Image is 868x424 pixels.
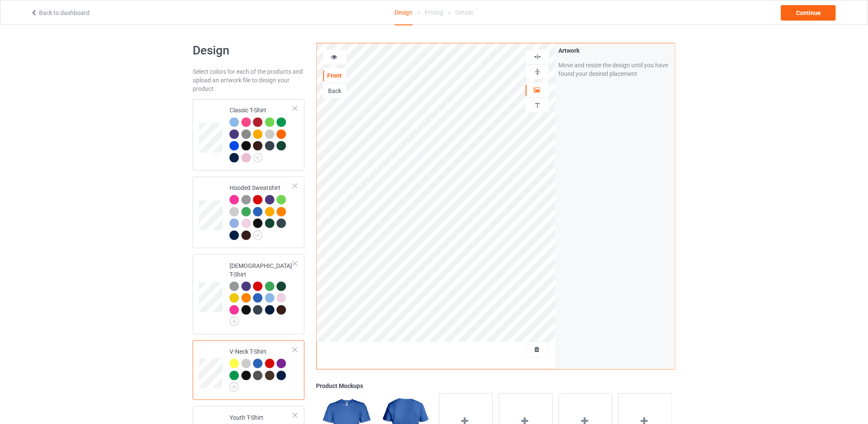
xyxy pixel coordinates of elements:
div: Pricing [425,0,443,24]
img: svg%3E%0A [534,101,542,109]
div: Design [395,0,413,25]
img: svg%3E%0A [534,68,542,76]
div: Back [323,87,346,95]
div: Hooded Sweatshirt [230,183,293,239]
div: Select colors for each of the products and upload an artwork file to design your product. [193,67,304,93]
img: svg%3E%0A [534,53,542,61]
h1: Design [193,43,304,58]
div: Move and resize the design until you have found your desired placement [558,61,672,78]
div: Product Mockups [316,382,675,390]
div: V-Neck T-Shirt [230,347,293,389]
div: Artwork [558,46,672,55]
img: svg+xml;base64,PD94bWwgdmVyc2lvbj0iMS4wIiBlbmNvZGluZz0iVVRGLTgiPz4KPHN2ZyB3aWR0aD0iMjJweCIgaGVpZ2... [253,153,262,162]
img: heather_texture.png [242,129,251,139]
img: svg+xml;base64,PD94bWwgdmVyc2lvbj0iMS4wIiBlbmNvZGluZz0iVVRGLTgiPz4KPHN2ZyB3aWR0aD0iMjJweCIgaGVpZ2... [230,317,239,326]
img: svg+xml;base64,PD94bWwgdmVyc2lvbj0iMS4wIiBlbmNvZGluZz0iVVRGLTgiPz4KPHN2ZyB3aWR0aD0iMjJweCIgaGVpZ2... [253,231,262,240]
div: Classic T-Shirt [230,106,293,162]
div: Classic T-Shirt [193,99,304,171]
a: Back to dashboard [30,9,89,16]
img: svg+xml;base64,PD94bWwgdmVyc2lvbj0iMS4wIiBlbmNvZGluZz0iVVRGLTgiPz4KPHN2ZyB3aWR0aD0iMjJweCIgaGVpZ2... [230,382,239,392]
div: [DEMOGRAPHIC_DATA] T-Shirt [193,254,304,334]
div: V-Neck T-Shirt [193,340,304,400]
div: Front [323,71,346,80]
div: Continue [781,5,836,21]
div: [DEMOGRAPHIC_DATA] T-Shirt [230,262,293,324]
div: Hooded Sweatshirt [193,177,304,248]
div: Details [455,0,473,24]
